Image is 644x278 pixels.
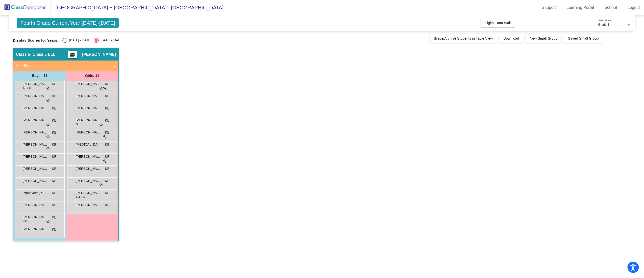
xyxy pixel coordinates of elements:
span: [PERSON_NAME] [76,106,101,111]
span: [PERSON_NAME] [23,154,48,159]
span: KB [52,81,57,87]
span: KB [105,94,110,99]
span: do_not_disturb_alt [46,219,50,224]
span: KB [105,178,110,184]
span: [PERSON_NAME] [76,94,101,99]
div: [DATE] - [DATE] [99,38,122,43]
div: [DATE] - [DATE] [67,38,91,43]
span: [PERSON_NAME] [23,142,48,147]
span: [PERSON_NAME] [23,118,48,123]
span: [MEDICAL_DATA][PERSON_NAME] [76,142,101,147]
span: KB [105,118,110,123]
div: Girls: 11 [66,71,118,81]
span: KB [105,106,110,111]
span: [PERSON_NAME] [76,130,101,135]
span: KB [52,130,57,135]
span: do_not_disturb_alt [99,123,103,127]
span: SP T3L [23,86,31,90]
span: KB [52,94,57,99]
span: [PERSON_NAME] [76,154,101,159]
span: SP [76,122,79,126]
span: [PERSON_NAME] [82,52,116,57]
a: Support [538,4,560,12]
span: Display Scores for Years: [13,38,59,43]
span: KB [52,178,57,184]
span: [PERSON_NAME] [PERSON_NAME] [23,94,48,99]
span: New Small Group [530,36,558,40]
a: Logout [624,4,644,12]
span: Grade/Archive Students in Table View [434,36,493,40]
span: Saved Small Group [568,36,599,40]
div: Boys : 13 [13,71,66,81]
span: [PERSON_NAME] [76,178,101,183]
span: [PERSON_NAME] [76,81,101,87]
span: [PERSON_NAME] [23,215,48,220]
button: New Small Group [526,34,562,43]
button: Download [500,34,523,43]
span: KB [52,106,57,111]
span: Prabhveer [PERSON_NAME] [23,190,48,196]
span: ELL T2L [76,195,85,199]
span: do_not_disturb_alt [46,147,50,151]
span: KB [52,154,57,159]
span: [PERSON_NAME] [23,227,48,232]
span: KB [105,154,110,159]
span: KB [105,81,110,87]
span: Class 5 [16,52,30,57]
span: KB [105,130,110,135]
mat-icon: picture_as_pdf [69,52,76,59]
span: KB [105,190,110,196]
span: [PERSON_NAME] [PERSON_NAME] [76,166,101,171]
a: Learning Portal [563,4,598,12]
span: [PERSON_NAME] [23,178,48,183]
span: [GEOGRAPHIC_DATA] + [GEOGRAPHIC_DATA] - [GEOGRAPHIC_DATA] [51,4,224,12]
mat-radio-group: Select an option [62,38,122,43]
span: Download [504,36,519,40]
span: [PERSON_NAME] [23,130,48,135]
span: do_not_disturb_alt [46,86,50,90]
span: [PERSON_NAME] [23,203,48,208]
span: do_not_disturb_alt [46,135,50,139]
span: do_not_disturb_alt [99,86,103,90]
span: - Class 5 ELL [30,52,55,57]
span: KB [52,190,57,196]
span: KB [52,215,57,220]
span: T3L [23,219,27,223]
span: Grade 4 [598,23,609,26]
button: Saved Small Group [564,34,603,43]
button: Digital Data Wall [481,18,515,27]
span: KB [52,118,57,123]
span: KB [105,166,110,172]
span: KB [52,227,57,232]
mat-panel-title: Add Student [16,63,110,69]
span: do_not_disturb_alt [46,98,50,102]
span: [PERSON_NAME] [76,203,101,208]
span: KB [105,142,110,147]
span: Fourth Grade Current Year [DATE]-[DATE] [17,18,119,28]
span: [PERSON_NAME] [76,118,101,123]
span: do_not_disturb_alt [46,123,50,127]
button: Print Students Details [68,51,77,58]
span: do_not_disturb_alt [99,183,103,187]
mat-expansion-panel-header: Add Student [13,61,118,71]
span: KB [52,166,57,172]
span: KB [52,142,57,147]
span: Digital Data Wall [485,21,511,25]
span: KB [52,203,57,208]
span: [PERSON_NAME] [23,81,48,87]
span: KB [105,203,110,208]
span: [PERSON_NAME] [23,166,48,171]
span: [PERSON_NAME] [23,106,48,111]
button: Grade/Archive Students in Table View [430,34,497,43]
a: School [601,4,621,12]
span: [PERSON_NAME] [76,190,101,196]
